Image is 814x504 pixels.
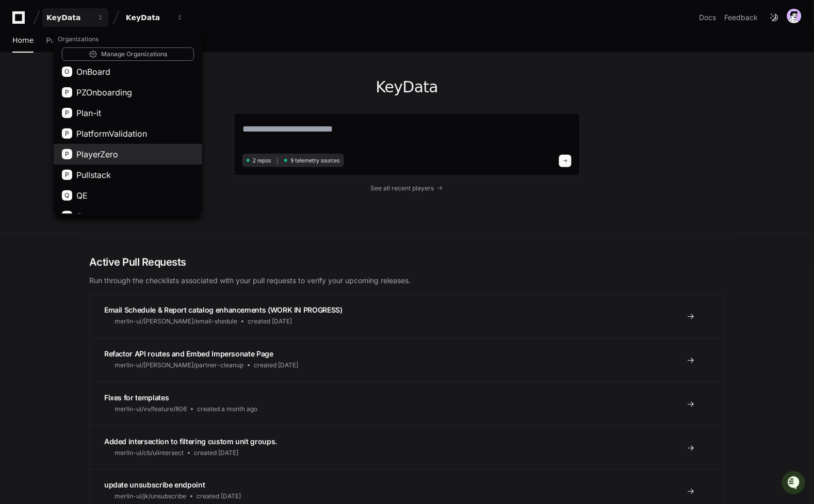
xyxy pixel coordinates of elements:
[76,148,118,160] span: PlayerZero
[10,77,29,95] img: 1756235613930-3d25f9e4-fa56-45dd-b3ad-e072dfbd1548
[76,210,106,222] span: Qooper
[197,493,241,501] span: created [DATE]
[194,449,238,457] span: created [DATE]
[62,128,72,139] div: P
[254,361,298,369] span: created [DATE]
[35,77,169,87] div: Start new chat
[234,78,580,96] h1: KeyData
[10,10,31,31] img: PlayerZero
[54,31,202,47] h1: Organizations
[76,169,111,181] span: Pullstack
[42,8,108,27] button: KeyData
[175,80,188,92] button: Start new chat
[104,481,205,490] span: update unsubscribe endpoint
[54,29,202,216] div: KeyData
[46,12,91,23] div: KeyData
[90,426,724,469] a: Added intersection to filtering custom unit groups.merlin-ui/cb/uiintersectcreated [DATE]
[89,255,725,269] h2: Active Pull Requests
[90,295,724,338] a: Email Schedule & Report catalog enhancements (WORK IN PROGRESS)merlin-ui/[PERSON_NAME]/email-shed...
[248,317,292,326] span: created [DATE]
[787,9,802,23] img: avatar
[126,12,170,23] div: KeyData
[104,305,343,314] span: Email Schedule & Report catalog enhancements (WORK IN PROGRESS)
[725,12,758,23] button: Feedback
[76,107,101,119] span: Plan-it
[197,405,257,413] span: created a month ago
[76,86,132,99] span: PZOnboarding
[234,184,580,192] a: See all recent players
[46,37,94,43] span: Pull Requests
[62,211,72,221] div: Q
[76,189,88,202] span: QE
[12,29,34,53] a: Home
[62,149,72,159] div: P
[115,449,184,457] span: merlin-ui/cb/uiintersect
[46,29,94,53] a: Pull Requests
[115,493,186,501] span: merlin-ui/jk/unsubscribe
[62,67,72,77] div: O
[90,338,724,382] a: Refactor API routes and Embed Impersonate Pagemerlin-ui/[PERSON_NAME]/partner-cleanupcreated [DATE]
[104,349,273,358] span: Refactor API routes and Embed Impersonate Page
[104,437,277,446] span: Added intersection to filtering custom unit groups.
[62,108,72,118] div: P
[253,157,271,165] span: 2 repos
[62,87,72,97] div: P
[699,12,717,23] a: Docs
[290,157,339,165] span: 9 telemetry sources
[12,37,34,43] span: Home
[115,317,237,326] span: merlin-ui/[PERSON_NAME]/email-shedule
[76,66,110,78] span: OnBoard
[73,108,125,116] a: Powered byPylon
[115,361,243,369] span: merlin-ui/[PERSON_NAME]/partner-cleanup
[104,393,169,402] span: Fixes for templates
[371,184,434,192] span: See all recent players
[781,470,809,498] iframe: Open customer support
[76,127,147,140] span: PlatformValidation
[103,108,125,116] span: Pylon
[62,170,72,180] div: P
[62,190,72,201] div: Q
[90,382,724,426] a: Fixes for templatesmerlin-ui/vv/feature/806created a month ago
[115,405,187,413] span: merlin-ui/vv/feature/806
[122,8,188,27] button: KeyData
[10,41,188,58] div: Welcome
[62,47,194,61] a: Manage Organizations
[35,87,131,95] div: We're available if you need us!
[89,275,725,286] p: Run through the checklists associated with your pull requests to verify your upcoming releases.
